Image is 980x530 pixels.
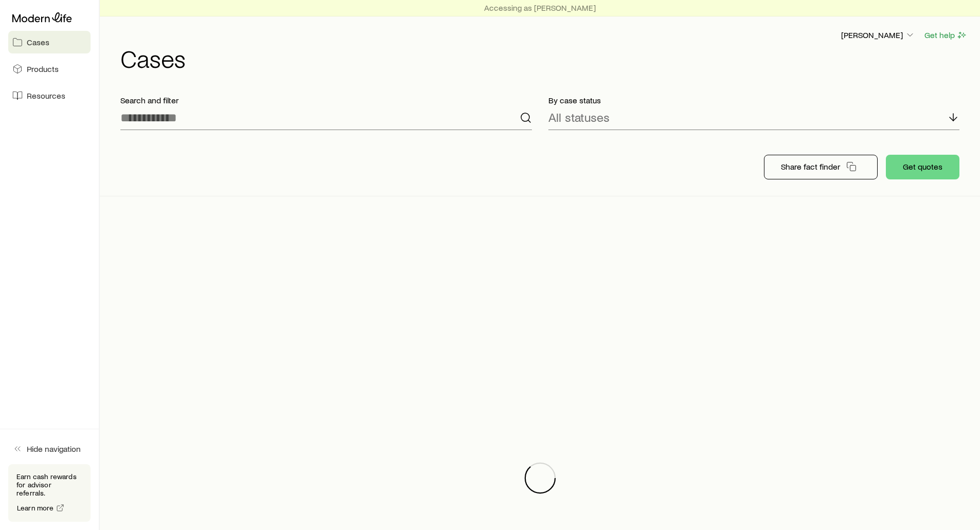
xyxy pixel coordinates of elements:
div: Earn cash rewards for advisor referrals.Learn more [8,464,91,522]
p: Earn cash rewards for advisor referrals. [16,472,82,497]
span: Cases [27,37,49,47]
span: Resources [27,90,65,101]
span: Products [27,64,59,74]
p: [PERSON_NAME] [841,30,915,40]
a: Cases [8,31,91,53]
button: Get help [924,29,968,41]
a: Products [8,58,91,80]
p: Share fact finder [781,161,840,172]
p: All statuses [548,110,610,124]
h1: Cases [120,46,968,70]
button: Share fact finder [764,155,878,179]
p: Search and filter [120,95,532,105]
p: Accessing as [PERSON_NAME] [484,3,596,13]
button: Get quotes [886,155,959,179]
p: By case status [548,95,960,105]
a: Resources [8,84,91,107]
span: Hide navigation [27,444,81,454]
button: [PERSON_NAME] [841,29,916,42]
span: Learn more [17,504,54,511]
button: Hide navigation [8,437,91,460]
